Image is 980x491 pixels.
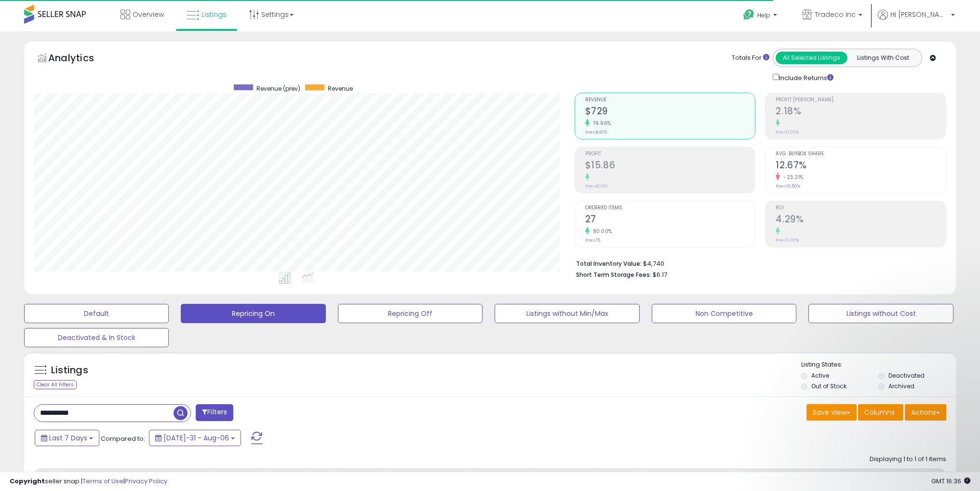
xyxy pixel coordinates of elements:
button: Save View [806,404,857,421]
span: [DATE]-31 - Aug-06 [163,433,229,443]
a: Terms of Use [82,477,123,486]
small: Prev: 15 [585,237,600,243]
button: Listings With Cost [847,52,919,64]
button: Non Competitive [652,304,796,323]
button: Default [24,304,169,323]
span: Last 7 Days [49,433,87,443]
button: Listings without Min/Max [495,304,639,323]
small: Prev: 0.00% [776,129,799,135]
i: Get Help [743,9,755,21]
h5: Analytics [48,51,113,67]
button: Last 7 Days [35,430,99,446]
small: 79.96% [590,120,611,127]
span: Listings [201,10,227,19]
span: Revenue [585,97,755,103]
span: Hi [PERSON_NAME] [890,10,948,19]
div: Totals For [732,54,769,63]
small: Prev: $0.00 [585,183,608,189]
span: Profit [PERSON_NAME] [776,97,946,103]
h2: 4.29% [776,214,946,227]
b: Short Term Storage Fees: [576,271,651,279]
span: Columns [864,408,895,417]
span: Compared to: [101,434,145,443]
button: Repricing On [181,304,325,323]
small: Prev: 16.50% [776,183,800,189]
span: Ordered Items [585,205,755,211]
a: Hi [PERSON_NAME] [878,10,955,31]
span: Revenue (prev) [256,84,300,93]
span: Revenue [328,84,353,93]
button: Actions [905,404,946,421]
button: Deactivated & In Stock [24,328,169,347]
span: Overview [133,10,164,19]
button: [DATE]-31 - Aug-06 [149,430,241,446]
label: Archived [888,382,914,390]
button: Columns [858,404,903,421]
span: Profit [585,151,755,157]
p: Listing States: [801,360,956,369]
label: Out of Stock [811,382,846,390]
h2: 12.67% [776,160,946,173]
span: $6.17 [653,270,667,279]
span: Help [757,11,770,19]
span: ROI [776,205,946,211]
small: Prev: $405 [585,129,607,135]
b: Total Inventory Value: [576,259,642,268]
small: Prev: 0.00% [776,237,799,243]
div: Include Returns [765,72,845,83]
label: Deactivated [888,371,925,380]
h2: 27 [585,214,755,227]
small: -23.21% [780,174,804,181]
button: Filters [196,404,233,421]
li: $4,740 [576,257,939,269]
h2: 2.18% [776,106,946,119]
small: 80.00% [590,228,612,235]
div: Clear All Filters [34,380,77,389]
div: seller snap | | [10,477,167,486]
strong: Copyright [10,477,45,486]
h2: $15.86 [585,160,755,173]
a: Privacy Policy [125,477,167,486]
button: All Selected Listings [776,52,847,64]
span: Avg. Buybox Share [776,151,946,157]
h2: $729 [585,106,755,119]
h5: Listings [51,364,88,377]
button: Repricing Off [338,304,483,323]
a: Help [736,1,787,31]
span: Tradeco Inc [815,10,856,19]
label: Active [811,371,829,380]
button: Listings without Cost [808,304,953,323]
